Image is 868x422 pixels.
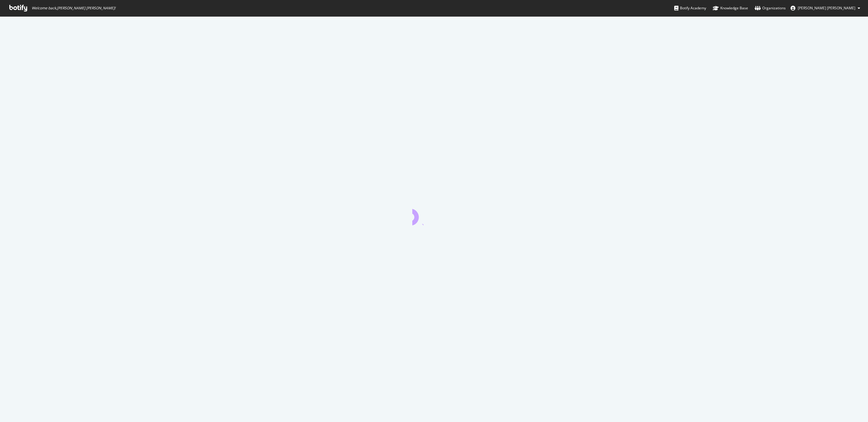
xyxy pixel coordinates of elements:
[798,5,855,11] span: Jon Eric Dela Cruz
[32,6,115,11] span: Welcome back, [PERSON_NAME] [PERSON_NAME] !
[412,204,456,225] div: animation
[713,5,748,11] div: Knowledge Base
[755,5,786,11] div: Organizations
[786,3,865,13] button: [PERSON_NAME] [PERSON_NAME]
[674,5,706,11] div: Botify Academy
